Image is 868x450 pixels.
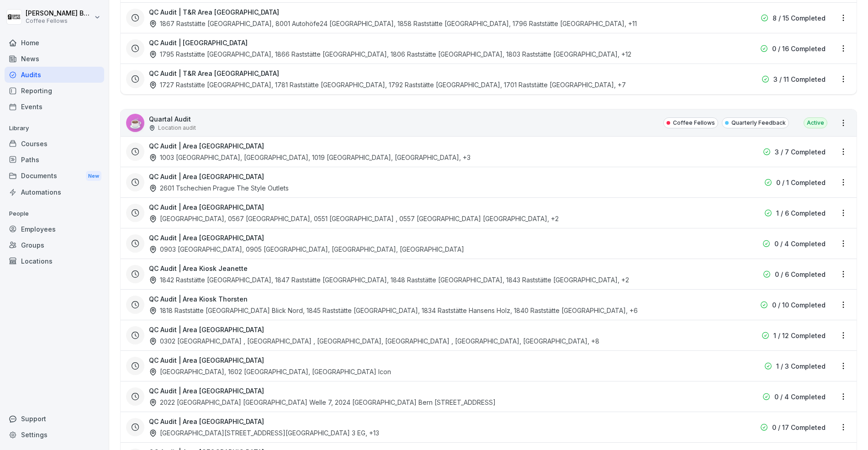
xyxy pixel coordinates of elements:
[149,202,264,212] h3: QC Audit | Area [GEOGRAPHIC_DATA]
[158,124,196,132] p: Location audit
[149,244,464,254] div: 0903 [GEOGRAPHIC_DATA], 0905 [GEOGRAPHIC_DATA], [GEOGRAPHIC_DATA], [GEOGRAPHIC_DATA]
[804,117,827,128] div: Active
[5,35,104,51] a: Home
[149,386,264,396] h3: QC Audit | Area [GEOGRAPHIC_DATA]
[149,69,279,78] h3: QC Audit | T&R Area [GEOGRAPHIC_DATA]
[149,19,637,28] div: 1867 Raststätte [GEOGRAPHIC_DATA], 8001 Autohöfe24 [GEOGRAPHIC_DATA], 1858 Raststätte [GEOGRAPHIC...
[26,10,92,17] p: [PERSON_NAME] Boele
[774,392,826,402] p: 0 / 4 Completed
[5,67,104,83] a: Audits
[149,367,391,376] div: [GEOGRAPHIC_DATA], 1602 [GEOGRAPHIC_DATA], [GEOGRAPHIC_DATA] Icon
[775,147,826,157] p: 3 / 7 Completed
[5,168,104,185] div: Documents
[149,275,629,285] div: 1842 Raststätte [GEOGRAPHIC_DATA], 1847 Raststätte [GEOGRAPHIC_DATA], 1848 Raststätte [GEOGRAPHIC...
[5,411,104,427] div: Support
[772,44,826,53] p: 0 / 16 Completed
[5,83,104,99] a: Reporting
[5,221,104,237] a: Employees
[5,99,104,115] a: Events
[149,325,264,334] h3: QC Audit | Area [GEOGRAPHIC_DATA]
[149,214,559,223] div: [GEOGRAPHIC_DATA], 0567 [GEOGRAPHIC_DATA], 0551 [GEOGRAPHIC_DATA] , 0557 [GEOGRAPHIC_DATA] [GEOGR...
[149,114,196,124] p: Quartal Audit
[149,417,264,426] h3: QC Audit | Area [GEOGRAPHIC_DATA]
[149,355,264,365] h3: QC Audit | Area [GEOGRAPHIC_DATA]
[126,114,144,132] div: ☕
[775,270,826,279] p: 0 / 6 Completed
[149,153,471,162] div: 1003 [GEOGRAPHIC_DATA], [GEOGRAPHIC_DATA], 1019 [GEOGRAPHIC_DATA], [GEOGRAPHIC_DATA] , +3
[774,239,826,249] p: 0 / 4 Completed
[673,119,715,127] p: Coffee Fellows
[149,336,599,346] div: 0302 [GEOGRAPHIC_DATA] , [GEOGRAPHIC_DATA] , [GEOGRAPHIC_DATA], [GEOGRAPHIC_DATA] , [GEOGRAPHIC_D...
[731,119,786,127] p: Quarterly Feedback
[773,74,826,84] p: 3 / 11 Completed
[5,237,104,253] a: Groups
[772,423,826,432] p: 0 / 17 Completed
[5,152,104,168] a: Paths
[773,13,826,23] p: 8 / 15 Completed
[5,121,104,136] p: Library
[776,178,826,187] p: 0 / 1 Completed
[149,172,264,181] h3: QC Audit | Area [GEOGRAPHIC_DATA]
[5,51,104,67] a: News
[26,18,92,24] p: Coffee Fellows
[149,7,279,17] h3: QC Audit | T&R Area [GEOGRAPHIC_DATA]
[772,300,826,310] p: 0 / 10 Completed
[149,397,496,407] div: 2022 [GEOGRAPHIC_DATA] [GEOGRAPHIC_DATA] Welle 7, 2024 [GEOGRAPHIC_DATA] Bern [STREET_ADDRESS]
[5,253,104,269] a: Locations
[86,171,101,181] div: New
[149,80,626,90] div: 1727 Raststätte [GEOGRAPHIC_DATA], 1781 Raststätte [GEOGRAPHIC_DATA], 1792 Raststätte [GEOGRAPHIC...
[149,294,248,304] h3: QC Audit | Area Kiosk Thorsten
[5,427,104,443] a: Settings
[776,361,826,371] p: 1 / 3 Completed
[5,136,104,152] a: Courses
[5,206,104,221] p: People
[149,183,289,193] div: 2601 Tschechien Prague The Style Outlets
[149,264,248,273] h3: QC Audit | Area Kiosk Jeanette
[149,141,264,151] h3: QC Audit | Area [GEOGRAPHIC_DATA]
[149,38,248,48] h3: QC Audit | [GEOGRAPHIC_DATA]
[5,184,104,200] a: Automations
[5,168,104,185] a: DocumentsNew
[773,331,826,340] p: 1 / 12 Completed
[149,428,379,438] div: [GEOGRAPHIC_DATA][STREET_ADDRESS][GEOGRAPHIC_DATA] 3 EG , +13
[149,306,638,315] div: 1818 Raststätte [GEOGRAPHIC_DATA] Blick Nord, 1845 Raststätte [GEOGRAPHIC_DATA], 1834 Raststätte ...
[149,49,631,59] div: 1795 Raststätte [GEOGRAPHIC_DATA], 1866 Raststätte [GEOGRAPHIC_DATA], 1806 Raststätte [GEOGRAPHIC...
[149,233,264,243] h3: QC Audit | Area [GEOGRAPHIC_DATA]
[776,208,826,218] p: 1 / 6 Completed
